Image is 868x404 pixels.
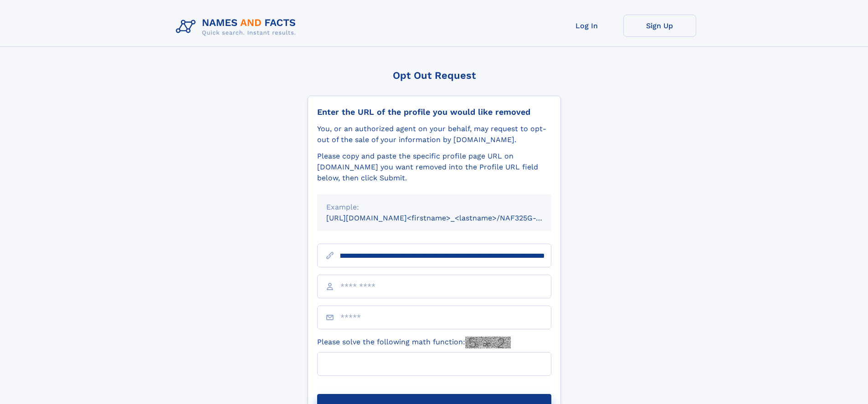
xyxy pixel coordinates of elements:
[326,214,569,222] small: [URL][DOMAIN_NAME]<firstname>_<lastname>/NAF325G-xxxxxxxx
[172,15,303,39] img: Logo Names and Facts
[317,151,551,184] div: Please copy and paste the specific profile page URL on [DOMAIN_NAME] you want removed into the Pr...
[550,15,623,37] a: Log In
[623,15,696,37] a: Sign Up
[326,202,542,213] div: Example:
[308,70,561,81] div: Opt Out Request
[317,123,551,145] div: You, or an authorized agent on your behalf, may request to opt-out of the sale of your informatio...
[317,337,511,348] label: Please solve the following math function:
[317,107,551,117] div: Enter the URL of the profile you would like removed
